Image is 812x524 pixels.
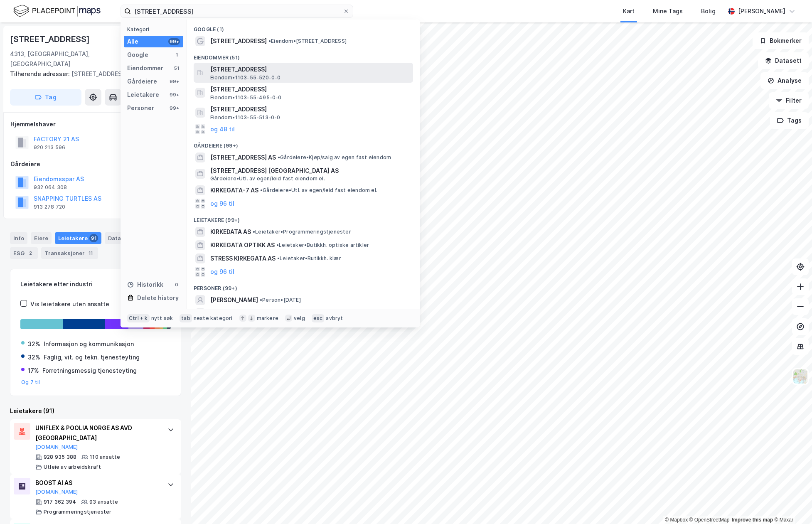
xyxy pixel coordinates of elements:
div: avbryt [326,315,343,322]
div: 99+ [168,78,180,85]
div: Faglig, vit. og tekn. tjenesteyting [44,352,140,362]
div: Leietakere (91) [10,406,181,416]
div: Info [10,232,27,244]
span: STRESS KIRKEGATA AS [210,253,276,263]
div: Informasjon og kommunikasjon [44,339,134,349]
div: Alle [127,37,138,47]
button: Datasett [758,52,809,69]
div: 928 935 388 [44,454,76,460]
div: [PERSON_NAME] [738,6,785,16]
span: KIRKEGATA-7 AS [210,185,258,195]
button: Analyse [760,72,809,89]
div: 17% [28,366,39,376]
div: Utleie av arbeidskraft [44,464,101,470]
div: Forretningsmessig tjenesteyting [42,366,137,376]
span: Eiendom • 1103-55-513-0-0 [210,114,281,121]
button: Og 7 til [21,379,40,386]
div: Bolig [701,6,716,16]
div: Vis leietakere uten ansatte [30,299,109,309]
button: Tag [10,89,81,106]
div: Kategori [127,26,183,32]
span: [STREET_ADDRESS] [210,64,410,74]
div: Datasett [105,232,136,244]
div: Eiendommer (51) [187,48,420,63]
span: Leietaker • Butikkh. klær [277,255,341,262]
span: Leietaker • Butikkh. optiske artikler [276,242,369,248]
div: Transaksjoner [41,247,98,259]
div: 93 ansatte [89,499,118,505]
div: Kart [623,6,635,16]
input: Søk på adresse, matrikkel, gårdeiere, leietakere eller personer [131,5,343,17]
div: 1 [173,52,180,58]
div: 917 362 394 [44,499,76,505]
div: Eiendommer [127,63,163,73]
div: Eiere [31,232,52,244]
div: Gårdeiere [10,159,181,169]
div: Leietakere etter industri [20,279,171,289]
a: Mapbox [665,517,688,523]
div: Programmeringstjenester [44,509,112,515]
div: Personer (99+) [187,278,420,293]
div: 920 213 596 [34,144,65,151]
div: Personer [127,103,154,113]
span: Leietaker • Programmeringstjenester [253,229,351,235]
img: logo.f888ab2527a4732fd821a326f86c7f29.svg [13,4,101,18]
div: Google (1) [187,20,420,34]
div: Kontrollprogram for chat [770,484,812,524]
div: velg [294,315,305,322]
span: Person • [DATE] [260,297,301,303]
span: Eiendom • [STREET_ADDRESS] [268,38,347,44]
div: 932 064 308 [34,184,67,191]
div: 913 278 720 [34,204,65,210]
div: ESG [10,247,38,259]
button: [DOMAIN_NAME] [35,444,78,450]
button: Tags [770,112,809,129]
span: Eiendom • 1103-55-520-0-0 [210,74,281,81]
span: • [260,297,262,303]
span: • [260,187,263,193]
div: 11 [86,249,95,257]
span: [STREET_ADDRESS] [210,104,410,114]
div: esc [312,314,325,322]
div: 0 [173,281,180,288]
div: Google [127,50,148,60]
div: 4313, [GEOGRAPHIC_DATA], [GEOGRAPHIC_DATA] [10,49,138,69]
div: 110 ansatte [90,454,120,460]
button: [DOMAIN_NAME] [35,489,78,495]
div: Leietakere [55,232,101,244]
span: [STREET_ADDRESS] [210,36,267,46]
div: neste kategori [194,315,233,322]
div: 32% [28,339,40,349]
div: 2 [26,249,34,257]
div: 32% [28,352,40,362]
span: Gårdeiere • Utl. av egen/leid fast eiendom el. [210,175,325,182]
div: Leietakere [127,90,159,100]
button: og 48 til [210,124,235,134]
div: 51 [173,65,180,71]
div: Historikk [127,280,163,290]
iframe: Chat Widget [770,484,812,524]
button: Filter [769,92,809,109]
span: Gårdeiere • Utl. av egen/leid fast eiendom el. [260,187,377,194]
span: • [277,255,280,261]
a: Improve this map [732,517,773,523]
span: Eiendom • 1103-55-495-0-0 [210,94,282,101]
div: [STREET_ADDRESS] [10,69,175,79]
button: og 96 til [210,199,234,209]
div: Delete history [137,293,179,303]
div: BOOST AI AS [35,478,159,488]
span: Tilhørende adresser: [10,70,71,77]
span: • [268,38,271,44]
div: Gårdeiere (99+) [187,136,420,151]
div: nytt søk [151,315,173,322]
div: UNIFLEX & POOLIA NORGE AS AVD [GEOGRAPHIC_DATA] [35,423,159,443]
span: KIRKEGATA OPTIKK AS [210,240,275,250]
button: og 96 til [210,267,234,277]
div: Mine Tags [653,6,683,16]
span: [PERSON_NAME] [210,295,258,305]
div: 91 [89,234,98,242]
span: [STREET_ADDRESS] [210,84,410,94]
div: 99+ [168,91,180,98]
span: KIRKEDATA AS [210,227,251,237]
span: • [253,229,255,235]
